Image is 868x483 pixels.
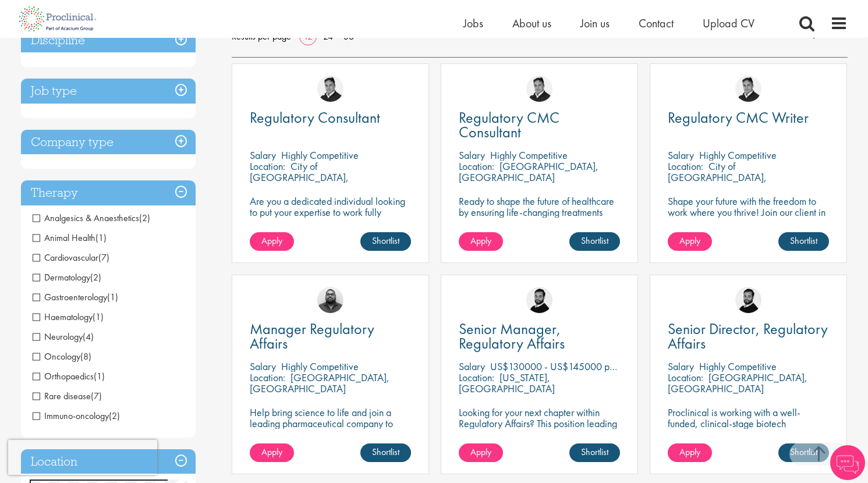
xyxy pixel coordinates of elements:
[33,212,139,224] span: Analgesics & Anaesthetics
[459,148,485,162] span: Salary
[33,370,105,382] span: Orthopaedics
[33,271,101,283] span: Dermatology
[95,232,107,244] span: (1)
[360,443,411,462] a: Shortlist
[94,370,105,382] span: (1)
[569,232,620,251] a: Shortlist
[778,443,829,462] a: Shortlist
[459,319,565,353] span: Senior Manager, Regulatory Affairs
[668,159,767,195] p: City of [GEOGRAPHIC_DATA], [GEOGRAPHIC_DATA]
[668,232,712,251] a: Apply
[459,407,620,451] p: Looking for your next chapter within Regulatory Affairs? This position leading projects and worki...
[699,360,777,373] p: Highly Competitive
[735,76,761,102] img: Peter Duvall
[317,287,343,313] img: Ashley Bennett
[668,360,694,373] span: Salary
[21,28,196,53] h3: Discipline
[33,331,83,343] span: Neurology
[490,360,646,373] p: US$130000 - US$145000 per annum
[668,322,829,351] a: Senior Director, Regulatory Affairs
[668,371,807,395] p: [GEOGRAPHIC_DATA], [GEOGRAPHIC_DATA]
[512,16,551,31] a: About us
[109,410,120,422] span: (2)
[33,331,94,343] span: Neurology
[250,196,411,251] p: Are you a dedicated individual looking to put your expertise to work fully flexibly in a remote p...
[33,251,109,264] span: Cardiovascular
[459,159,494,173] span: Location:
[668,159,703,173] span: Location:
[668,148,694,162] span: Salary
[107,291,118,303] span: (1)
[679,446,700,458] span: Apply
[33,370,94,382] span: Orthopaedics
[33,291,118,303] span: Gastroenterology
[250,322,411,351] a: Manager Regulatory Affairs
[21,180,196,205] h3: Therapy
[261,235,282,247] span: Apply
[250,108,380,127] span: Regulatory Consultant
[668,111,829,125] a: Regulatory CMC Writer
[250,443,294,462] a: Apply
[470,446,491,458] span: Apply
[250,148,276,162] span: Salary
[250,371,389,395] p: [GEOGRAPHIC_DATA], [GEOGRAPHIC_DATA]
[250,232,294,251] a: Apply
[459,371,555,395] p: [US_STATE], [GEOGRAPHIC_DATA]
[299,30,317,42] a: 12
[250,407,411,462] p: Help bring science to life and join a leading pharmaceutical company to play a key role in delive...
[33,350,91,363] span: Oncology
[33,251,98,264] span: Cardiovascular
[98,251,109,264] span: (7)
[526,287,552,313] img: Nick Walker
[735,287,761,313] img: Nick Walker
[830,445,865,480] img: Chatbot
[33,232,95,244] span: Animal Health
[33,390,102,402] span: Rare disease
[470,235,491,247] span: Apply
[281,148,359,162] p: Highly Competitive
[33,410,120,422] span: Immuno-oncology
[459,371,494,384] span: Location:
[580,16,610,31] span: Join us
[459,322,620,351] a: Senior Manager, Regulatory Affairs
[8,440,157,475] iframe: reCAPTCHA
[33,232,107,244] span: Animal Health
[459,111,620,140] a: Regulatory CMC Consultant
[90,271,101,283] span: (2)
[281,360,359,373] p: Highly Competitive
[250,360,276,373] span: Salary
[33,410,109,422] span: Immuno-oncology
[526,76,552,102] img: Peter Duvall
[459,108,559,142] span: Regulatory CMC Consultant
[463,16,483,31] a: Jobs
[668,196,829,229] p: Shape your future with the freedom to work where you thrive! Join our client in this fully remote...
[80,350,91,363] span: (8)
[668,108,809,127] span: Regulatory CMC Writer
[459,159,598,184] p: [GEOGRAPHIC_DATA], [GEOGRAPHIC_DATA]
[139,212,150,224] span: (2)
[317,76,343,102] img: Peter Duvall
[83,331,94,343] span: (4)
[33,311,93,323] span: Haematology
[668,319,828,353] span: Senior Director, Regulatory Affairs
[21,130,196,155] div: Company type
[490,148,568,162] p: Highly Competitive
[33,390,91,402] span: Rare disease
[703,16,754,31] a: Upload CV
[261,446,282,458] span: Apply
[33,212,150,224] span: Analgesics & Anaesthetics
[459,443,503,462] a: Apply
[668,371,703,384] span: Location:
[778,232,829,251] a: Shortlist
[360,232,411,251] a: Shortlist
[250,159,349,195] p: City of [GEOGRAPHIC_DATA], [GEOGRAPHIC_DATA]
[250,159,285,173] span: Location:
[639,16,674,31] span: Contact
